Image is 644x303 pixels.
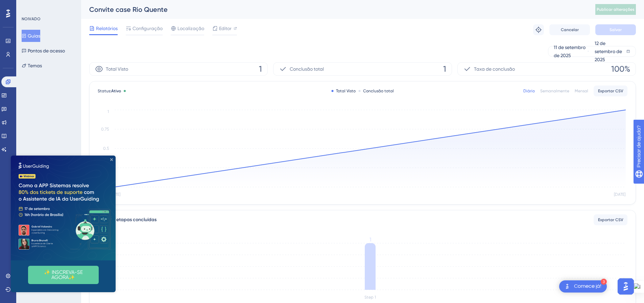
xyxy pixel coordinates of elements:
font: 1 [259,64,262,74]
tspan: 0.5 [103,146,109,151]
font: Total Visto [106,66,128,72]
font: Precisar de ajuda? [16,3,58,8]
font: 12 de setembro de 2025 [595,41,622,62]
font: 11 de setembro de 2025 [554,45,586,58]
iframe: Iniciador do Assistente de IA do UserGuiding [616,276,636,297]
div: Abra a lista de verificação Comece!, módulos restantes: 3 [559,280,607,293]
div: Fechar visualização [99,3,102,5]
font: 1 [443,64,446,74]
button: Publicar alterações [595,4,636,15]
font: Pontos de acesso [28,48,65,53]
font: NOIVADO [22,17,41,21]
img: imagem-do-lançador-texto-alternativo [563,282,571,290]
font: Relatórios [96,26,118,31]
font: Status: [98,89,111,93]
tspan: 1 [108,109,109,114]
button: Guias [22,30,40,42]
font: 100% [611,64,630,74]
tspan: 1 [369,236,371,243]
font: Localização [177,26,204,31]
font: Total Visto [336,89,356,93]
font: Convite case Rio Quente [89,5,168,14]
button: Pontos de acesso [22,45,65,57]
font: Mensal [575,89,588,93]
font: Conclusão total [363,89,394,93]
font: Temas [28,63,42,68]
tspan: Step 1 [364,295,376,300]
font: Conclusão total [290,66,324,72]
font: Taxa de conclusão [474,66,515,72]
font: Guias [28,33,40,39]
font: Editor [219,26,232,31]
font: ✨ INSCREVA-SE AGORA✨ [33,114,73,125]
font: Comece já! [574,283,601,289]
button: Exportar CSV [594,214,627,225]
font: Semanalmente [540,89,569,93]
font: 3 [603,280,605,284]
button: Salvar [595,24,636,35]
font: Exportar CSV [598,89,623,93]
button: Exportar CSV [594,86,627,96]
button: Cancelar [549,24,590,35]
tspan: 0 [106,287,109,292]
tspan: [DATE] [614,192,625,197]
font: Configuração [133,26,163,31]
button: Temas [22,60,42,72]
font: Cancelar [561,27,579,32]
font: Salvar [610,27,622,32]
tspan: 0.75 [101,127,109,132]
font: Total de etapas concluídas [98,217,157,223]
font: Ativo [111,89,121,93]
font: Diário [523,89,535,93]
button: ✨ INSCREVA-SE AGORA✨ [17,110,88,129]
font: Publicar alterações [597,7,635,12]
font: Exportar CSV [598,217,623,222]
